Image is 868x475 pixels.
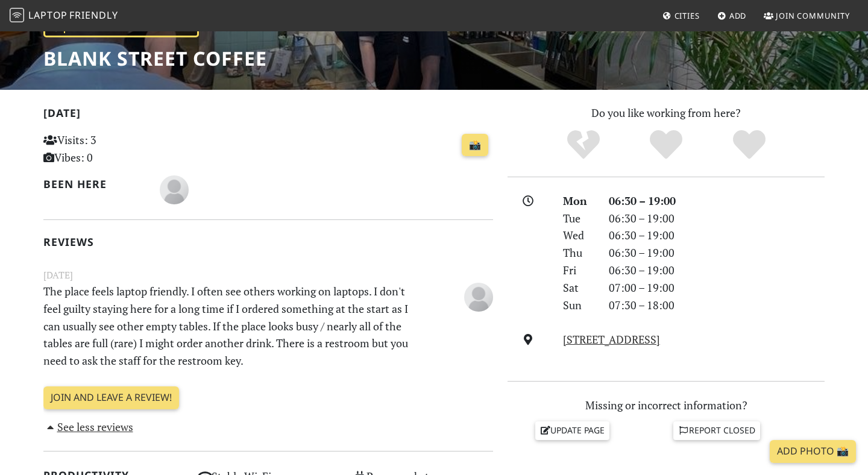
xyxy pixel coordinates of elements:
[556,262,602,279] div: Fri
[43,47,267,70] h1: Blank Street Coffee
[160,175,189,204] img: blank-535327c66bd565773addf3077783bbfce4b00ec00e9fd257753287c682c7fa38.png
[602,192,832,210] div: 06:30 – 19:00
[43,178,145,190] h2: Been here
[602,244,832,262] div: 06:30 – 19:00
[602,297,832,314] div: 07:30 – 18:00
[729,10,747,21] span: Add
[535,421,610,439] a: Update page
[563,332,660,347] a: [STREET_ADDRESS]
[36,283,423,370] p: The place feels laptop friendly. I often see others working on laptops. I don't feel guilty stayi...
[556,297,602,314] div: Sun
[556,279,602,297] div: Sat
[28,8,68,22] span: Laptop
[556,244,602,262] div: Thu
[43,386,179,409] a: Join and leave a review!
[10,5,118,27] a: LaptopFriendly LaptopFriendly
[556,227,602,244] div: Wed
[602,262,832,279] div: 06:30 – 19:00
[759,5,855,27] a: Join Community
[43,236,493,248] h2: Reviews
[712,5,752,27] a: Add
[673,421,760,439] a: Report closed
[658,5,705,27] a: Cities
[508,104,825,122] p: Do you like working from here?
[43,107,493,124] h2: [DATE]
[43,131,184,166] p: Visits: 3 Vibes: 0
[160,181,189,196] span: Anonymous Jellyfish
[776,10,850,21] span: Join Community
[508,397,825,414] p: Missing or incorrect information?
[464,288,493,303] span: Anonymous Jellyfish
[556,192,602,210] div: Mon
[602,210,832,227] div: 06:30 – 19:00
[624,128,708,162] div: Yes
[69,8,118,22] span: Friendly
[708,128,791,162] div: Definitely!
[602,227,832,244] div: 06:30 – 19:00
[675,10,700,21] span: Cities
[602,279,832,297] div: 07:00 – 19:00
[10,8,24,22] img: LaptopFriendly
[556,210,602,227] div: Tue
[462,134,488,157] a: 📸
[43,420,133,434] a: See less reviews
[464,283,493,312] img: blank-535327c66bd565773addf3077783bbfce4b00ec00e9fd257753287c682c7fa38.png
[36,268,500,283] small: [DATE]
[542,128,625,162] div: No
